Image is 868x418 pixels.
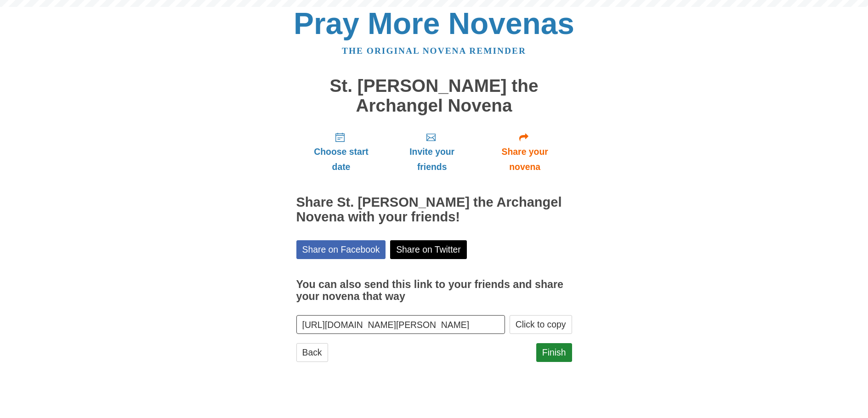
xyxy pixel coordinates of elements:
[487,144,563,175] span: Share your novena
[386,124,477,179] a: Invite your friends
[395,144,468,175] span: Invite your friends
[390,240,467,259] a: Share on Twitter
[306,144,377,175] span: Choose start date
[536,343,572,362] a: Finish
[296,279,572,302] h3: You can also send this link to your friends and share your novena that way
[342,46,526,56] a: The original novena reminder
[296,240,386,259] a: Share on Facebook
[510,315,572,334] button: Click to copy
[296,124,386,179] a: Choose start date
[296,195,572,225] h2: Share St. [PERSON_NAME] the Archangel Novena with your friends!
[296,76,572,115] h1: St. [PERSON_NAME] the Archangel Novena
[296,343,328,362] a: Back
[294,6,574,40] a: Pray More Novenas
[478,124,572,179] a: Share your novena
